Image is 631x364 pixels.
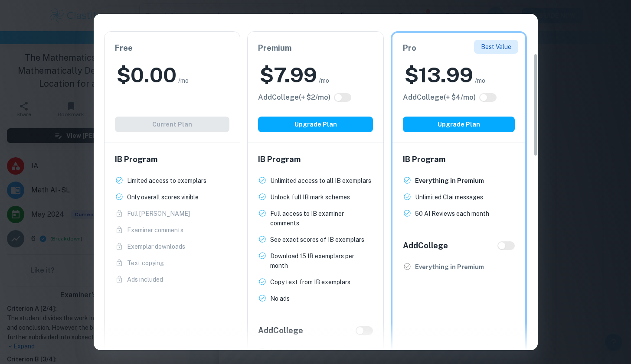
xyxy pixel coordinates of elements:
span: /mo [475,76,485,85]
h6: Free [115,42,230,54]
h6: IB Program [115,153,230,166]
span: /mo [319,76,329,85]
button: Upgrade Plan [403,117,515,132]
p: Text copying [127,258,164,268]
p: Download 15 IB exemplars per month [270,251,373,270]
p: Unlock full IB mark schemes [270,192,350,202]
span: /mo [178,76,189,85]
h6: Pro [403,42,515,54]
h2: $ 0.00 [117,61,177,89]
h6: Add College [403,240,448,252]
h6: IB Program [403,153,515,166]
p: Everything in Premium [415,176,484,185]
p: See exact scores of IB exemplars [270,235,364,244]
p: Exemplar downloads [127,242,185,251]
h6: Click to see all the additional College features. [403,92,476,103]
p: Unlimited Clai messages [415,192,483,202]
p: Full access to IB examiner comments [270,209,373,228]
p: Everything in Premium [415,262,484,272]
h6: Click to see all the additional College features. [258,92,330,103]
h6: Premium [258,42,373,54]
p: 50 AI Reviews each month [415,209,489,218]
p: Full [PERSON_NAME] [127,209,190,218]
p: Only overall scores visible [127,192,199,202]
p: Unlimited access to all IB exemplars [270,176,371,185]
h2: $ 7.99 [260,61,317,89]
p: Limited access to exemplars [127,176,206,185]
h6: IB Program [258,153,373,166]
p: Copy text from IB exemplars [270,277,350,287]
h2: $ 13.99 [405,61,473,89]
button: Upgrade Plan [258,117,373,132]
p: Ads included [127,275,163,284]
p: Examiner comments [127,225,183,235]
p: No ads [270,294,290,303]
p: Best Value [481,42,511,52]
